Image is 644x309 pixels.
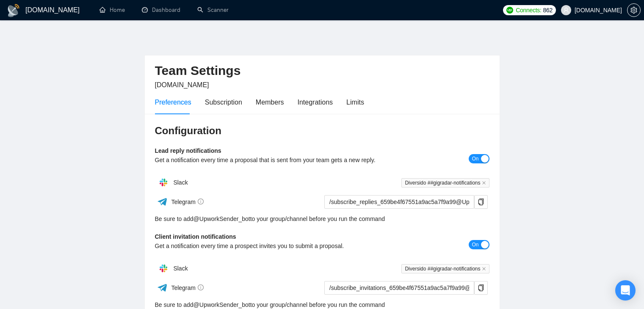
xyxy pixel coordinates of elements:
[100,6,125,14] a: homeHome
[346,97,364,108] div: Limits
[155,147,221,154] b: Lead reply notifications
[155,97,191,108] div: Preferences
[475,284,487,291] span: copy
[197,6,229,14] a: searchScanner
[173,265,188,272] span: Slack
[155,124,489,138] h3: Configuration
[155,174,172,191] img: hpQkSZIkSZIkSZIkSZIkSZIkSZIkSZIkSZIkSZIkSZIkSZIkSZIkSZIkSZIkSZIkSZIkSZIkSZIkSZIkSZIkSZIkSZIkSZIkS...
[627,7,641,14] a: setting
[298,97,333,108] div: Integrations
[615,280,636,301] div: Open Intercom Messenger
[157,196,168,207] img: ww3wtPAAAAAElFTkSuQmCC
[563,7,569,13] span: user
[401,264,489,273] span: Diversido ##gigradar-notifications
[516,6,541,15] span: Connects:
[7,4,20,17] img: logo
[482,267,486,271] span: close
[198,284,204,290] span: info-circle
[171,199,204,205] span: Telegram
[155,62,489,80] h2: Team Settings
[482,181,486,185] span: close
[155,155,406,165] div: Get a notification every time a proposal that is sent from your team gets a new reply.
[475,199,487,205] span: copy
[205,97,242,108] div: Subscription
[155,214,489,223] div: Be sure to add to your group/channel before you run the command
[256,97,284,108] div: Members
[474,281,488,295] button: copy
[173,179,188,186] span: Slack
[472,240,478,249] span: On
[155,81,209,88] span: [DOMAIN_NAME]
[155,241,406,251] div: Get a notification every time a prospect invites you to submit a proposal.
[543,6,553,15] span: 862
[171,284,204,291] span: Telegram
[506,7,513,14] img: upwork-logo.png
[627,3,641,17] button: setting
[142,6,180,14] a: dashboardDashboard
[193,214,250,223] a: @UpworkSender_bot
[157,282,168,293] img: ww3wtPAAAAAElFTkSuQmCC
[401,178,489,188] span: Diversido ##gigradar-notifications
[155,260,172,277] img: hpQkSZIkSZIkSZIkSZIkSZIkSZIkSZIkSZIkSZIkSZIkSZIkSZIkSZIkSZIkSZIkSZIkSZIkSZIkSZIkSZIkSZIkSZIkSZIkS...
[198,199,204,204] span: info-circle
[474,195,488,209] button: copy
[155,233,236,240] b: Client invitation notifications
[472,154,478,163] span: On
